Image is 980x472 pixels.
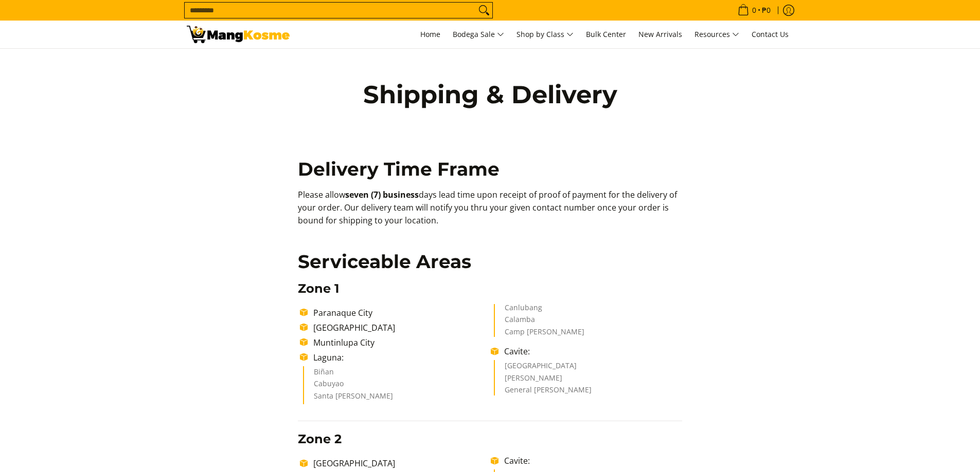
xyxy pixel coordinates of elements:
[314,368,481,381] li: Biñan
[746,21,794,48] a: Contact Us
[476,3,492,18] button: Search
[313,307,372,318] span: Paranaque City
[694,28,739,41] span: Resources
[314,380,481,392] li: Cabuyao
[752,29,789,39] span: Contact Us
[345,189,419,200] b: seven (7) business
[505,316,672,328] li: Calamba
[448,21,509,48] a: Bodega Sale
[298,158,682,181] h2: Delivery Time Frame
[314,392,481,405] li: Santa [PERSON_NAME]
[689,21,744,48] a: Resources
[308,457,491,469] li: [GEOGRAPHIC_DATA]
[298,431,682,447] h3: Zone 2
[453,28,504,41] span: Bodega Sale
[735,5,774,16] span: •
[499,455,682,467] li: Cavite:
[511,21,579,48] a: Shop by Class
[586,29,626,39] span: Bulk Center
[420,29,440,39] span: Home
[300,21,794,48] nav: Main Menu
[760,7,772,14] span: ₱0
[341,79,639,110] h1: Shipping & Delivery
[751,7,758,14] span: 0
[308,336,491,349] li: Muntinlupa City
[505,304,672,316] li: Canlubang
[308,322,491,334] li: [GEOGRAPHIC_DATA]
[415,21,446,48] a: Home
[638,29,682,39] span: New Arrivals
[187,26,290,43] img: Shipping &amp; Delivery Page l Mang Kosme: Home Appliances Warehouse Sale!
[581,21,631,48] a: Bulk Center
[505,386,672,395] li: General [PERSON_NAME]
[298,188,682,237] p: Please allow days lead time upon receipt of proof of payment for the delivery of your order. Our ...
[499,345,682,357] li: Cavite:
[505,328,672,337] li: Camp [PERSON_NAME]
[633,21,687,48] a: New Arrivals
[505,374,672,387] li: [PERSON_NAME]
[516,28,574,41] span: Shop by Class
[308,351,491,364] li: Laguna:
[298,281,682,296] h3: Zone 1
[505,362,672,374] li: [GEOGRAPHIC_DATA]
[298,250,682,273] h2: Serviceable Areas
